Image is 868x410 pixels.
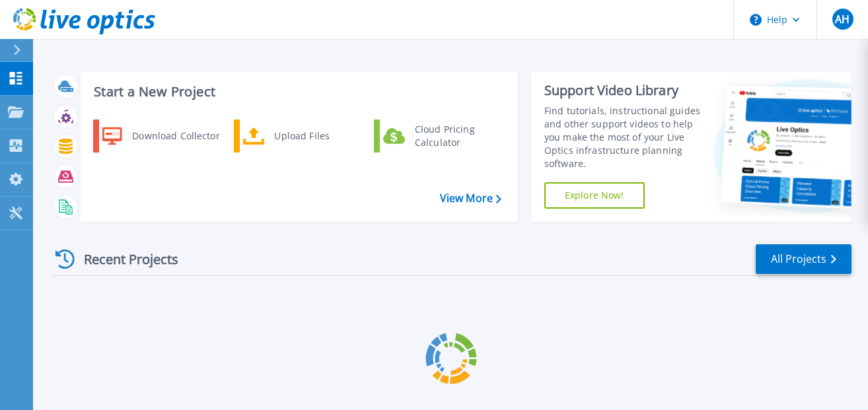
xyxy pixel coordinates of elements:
[93,120,229,153] a: Download Collector
[374,120,509,153] a: Cloud Pricing Calculator
[126,123,225,149] div: Download Collector
[544,182,645,209] a: Explore Now!
[408,123,506,149] div: Cloud Pricing Calculator
[756,244,851,274] a: All Projects
[544,82,703,99] div: Support Video Library
[94,85,501,99] h3: Start a New Project
[51,243,196,275] div: Recent Projects
[440,192,501,205] a: View More
[234,120,369,153] a: Upload Files
[544,104,703,170] div: Find tutorials, instructional guides and other support videos to help you make the most of your L...
[268,123,365,149] div: Upload Files
[835,14,850,24] span: AH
